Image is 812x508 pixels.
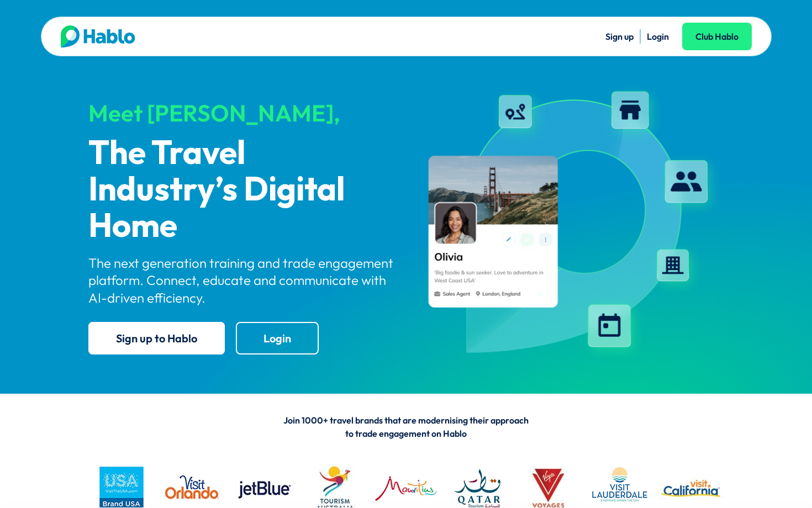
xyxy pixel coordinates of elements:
a: Login [647,31,669,42]
img: Hablo logo main 2 [61,25,135,47]
a: Club Hablo [682,23,752,50]
a: Sign up to Hablo [88,322,225,354]
p: The next generation training and trade engagement platform. Connect, educate and communicate with... [88,255,397,306]
a: Login [236,322,319,354]
span: Join 1000+ travel brands that are modernising their approach to trade engagement on Hablo [283,415,529,439]
img: hablo-profile-image [415,82,724,364]
a: Sign up [605,31,634,42]
div: Meet [PERSON_NAME], [88,100,397,126]
p: The Travel Industry’s Digital Home [88,136,397,245]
